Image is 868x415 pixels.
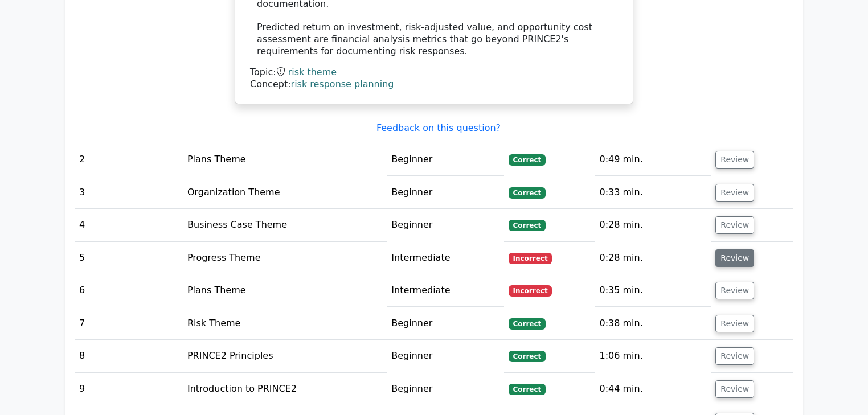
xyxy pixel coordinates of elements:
[387,274,503,307] td: Intermediate
[250,79,618,91] div: Concept:
[509,253,552,264] span: Incorrect
[509,285,552,297] span: Incorrect
[715,249,754,267] button: Review
[288,67,337,77] a: risk theme
[595,373,711,405] td: 0:44 min.
[387,340,503,372] td: Beginner
[595,340,711,372] td: 1:06 min.
[387,242,503,274] td: Intermediate
[509,220,546,231] span: Correct
[183,274,387,307] td: Plans Theme
[75,307,183,340] td: 7
[183,242,387,274] td: Progress Theme
[183,307,387,340] td: Risk Theme
[75,340,183,372] td: 8
[387,176,503,209] td: Beginner
[509,318,546,330] span: Correct
[509,187,546,199] span: Correct
[183,143,387,176] td: Plans Theme
[75,274,183,307] td: 6
[75,209,183,241] td: 4
[509,154,546,166] span: Correct
[715,184,754,202] button: Review
[183,340,387,372] td: PRINCE2 Principles
[595,176,711,209] td: 0:33 min.
[75,176,183,209] td: 3
[183,176,387,209] td: Organization Theme
[595,143,711,176] td: 0:49 min.
[595,307,711,340] td: 0:38 min.
[509,351,546,362] span: Correct
[715,216,754,234] button: Review
[595,209,711,241] td: 0:28 min.
[75,143,183,176] td: 2
[183,373,387,405] td: Introduction to PRINCE2
[250,67,618,79] div: Topic:
[387,307,503,340] td: Beginner
[715,315,754,332] button: Review
[75,242,183,274] td: 5
[183,209,387,241] td: Business Case Theme
[387,209,503,241] td: Beginner
[715,151,754,169] button: Review
[376,122,501,133] a: Feedback on this question?
[595,274,711,307] td: 0:35 min.
[715,282,754,299] button: Review
[595,242,711,274] td: 0:28 min.
[715,380,754,398] button: Review
[715,347,754,365] button: Review
[387,143,503,176] td: Beginner
[75,373,183,405] td: 9
[509,384,546,395] span: Correct
[387,373,503,405] td: Beginner
[291,79,394,89] a: risk response planning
